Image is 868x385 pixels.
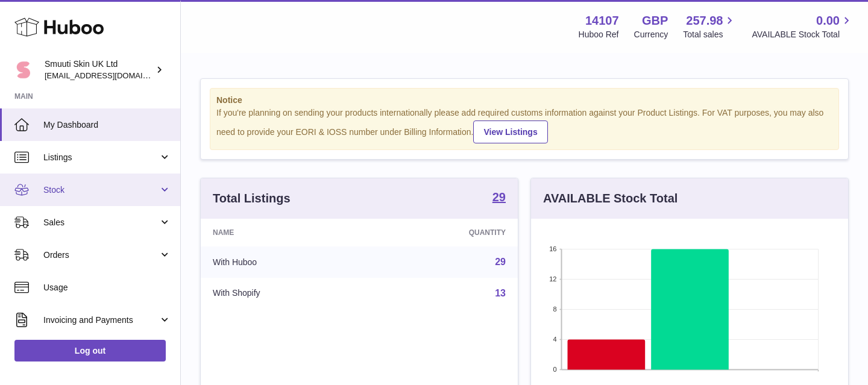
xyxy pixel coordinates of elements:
[43,184,159,196] span: Stock
[543,190,678,207] h3: AVAILABLE Stock Total
[14,61,33,79] img: tomi@beautyko.fi
[372,219,518,246] th: Quantity
[45,58,153,81] div: Smuuti Skin UK Ltd
[492,191,506,205] a: 29
[495,257,506,267] a: 29
[553,366,556,373] text: 0
[43,315,159,326] span: Invoicing and Payments
[45,70,177,80] span: [EMAIL_ADDRESS][DOMAIN_NAME]
[553,336,556,343] text: 4
[14,340,166,362] a: Log out
[473,121,547,143] a: View Listings
[216,95,832,106] strong: Notice
[43,119,171,131] span: My Dashboard
[201,278,372,309] td: With Shopify
[213,190,291,207] h3: Total Listings
[43,152,159,163] span: Listings
[43,282,171,293] span: Usage
[585,13,619,29] strong: 14107
[492,191,506,203] strong: 29
[553,305,556,313] text: 8
[201,219,372,246] th: Name
[579,29,619,40] div: Huboo Ref
[752,13,854,40] a: 0.00 AVAILABLE Stock Total
[634,29,668,40] div: Currency
[43,249,159,261] span: Orders
[686,13,723,29] span: 257.98
[549,245,556,252] text: 16
[642,13,668,29] strong: GBP
[495,288,506,298] a: 13
[201,246,372,278] td: With Huboo
[752,29,854,40] span: AVAILABLE Stock Total
[683,13,737,40] a: 257.98 Total sales
[216,107,832,143] div: If you're planning on sending your products internationally please add required customs informati...
[683,29,737,40] span: Total sales
[816,13,840,29] span: 0.00
[43,217,159,228] span: Sales
[549,275,556,283] text: 12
